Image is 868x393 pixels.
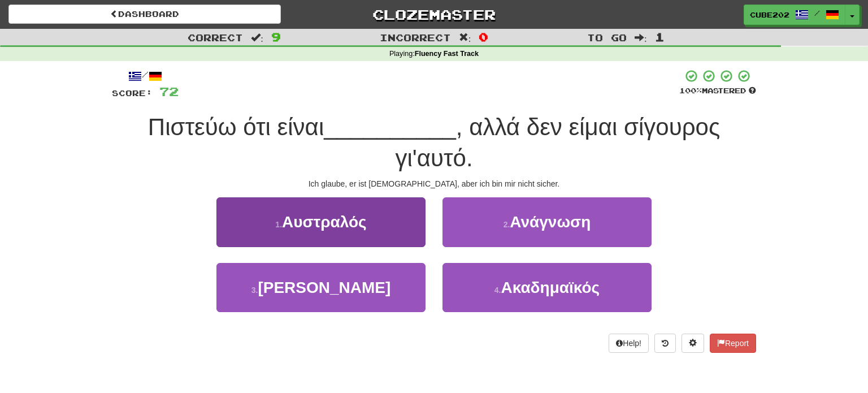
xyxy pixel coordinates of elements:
span: 1 [655,30,665,44]
div: Mastered [679,86,756,96]
span: Ανάγνωση [510,213,591,231]
button: 1.Αυστραλός [216,197,426,247]
span: Cube202 [750,10,789,20]
a: Clozemaster [298,5,570,24]
small: 4 . [494,286,501,295]
button: 4.Ακαδημαϊκός [442,263,652,312]
span: , αλλά δεν είμαι σίγουρος γι'αυτό. [395,114,720,171]
button: 2.Ανάγνωση [442,197,652,247]
a: Dashboard [8,5,281,24]
span: / [814,9,820,17]
button: Report [710,334,756,353]
span: To go [587,32,627,43]
small: 1 . [275,220,282,229]
a: Cube202 / [744,5,845,25]
span: : [635,33,647,42]
span: Πιστεύω ότι είναι [148,114,324,140]
span: : [459,33,471,42]
span: __________ [324,114,456,140]
span: [PERSON_NAME] [258,279,390,296]
div: Ich glaube, er ist [DEMOGRAPHIC_DATA], aber ich bin mir nicht sicher. [112,178,756,189]
span: 0 [479,30,488,44]
div: / [112,69,179,83]
span: Score: [112,88,153,98]
span: 100 % [679,86,702,95]
span: Correct [188,32,243,43]
span: Ακαδημαϊκός [501,279,600,296]
button: Help! [609,334,649,353]
span: 72 [159,84,179,98]
span: Αυστραλός [282,213,367,231]
strong: Fluency Fast Track [415,50,479,58]
span: 9 [271,30,281,44]
span: : [251,33,263,42]
button: 3.[PERSON_NAME] [216,263,426,312]
span: Incorrect [380,32,451,43]
button: Round history (alt+y) [654,334,676,353]
small: 3 . [251,286,258,295]
small: 2 . [504,220,510,229]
